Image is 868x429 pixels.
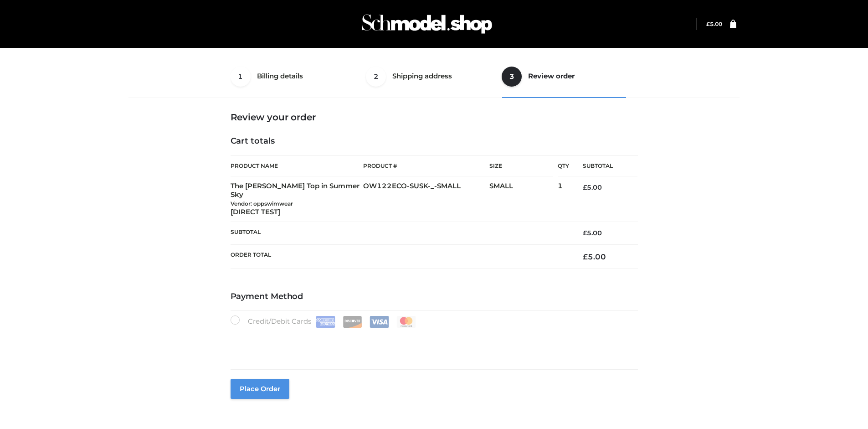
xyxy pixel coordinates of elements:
button: Place order [231,379,289,399]
span: £ [706,21,710,27]
th: Order Total [231,244,570,269]
a: £5.00 [706,21,722,27]
img: Schmodel Admin 964 [359,6,495,42]
h4: Cart totals [231,136,638,146]
bdi: 5.00 [583,183,602,191]
th: Size [489,156,553,176]
iframe: Secure payment input frame [229,326,636,359]
th: Product Name [231,155,364,176]
span: £ [583,229,587,237]
th: Product # [363,155,489,176]
td: 1 [558,176,569,222]
th: Subtotal [231,222,570,244]
h3: Review your order [231,112,638,123]
span: £ [583,183,587,191]
td: The [PERSON_NAME] Top in Summer Sky [DIRECT TEST] [231,176,364,222]
bdi: 5.00 [706,21,722,27]
img: Visa [370,316,389,328]
bdi: 5.00 [583,229,602,237]
h4: Payment Method [231,292,638,302]
span: £ [583,252,588,261]
th: Subtotal [569,156,637,176]
img: Mastercard [396,316,416,328]
img: Discover [343,316,362,328]
bdi: 5.00 [583,252,606,261]
label: Credit/Debit Cards [231,315,417,328]
td: SMALL [489,176,558,222]
small: Vendor: oppswimwear [231,200,293,207]
td: OW122ECO-SUSK-_-SMALL [363,176,489,222]
th: Qty [558,155,569,176]
img: Amex [316,316,335,328]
